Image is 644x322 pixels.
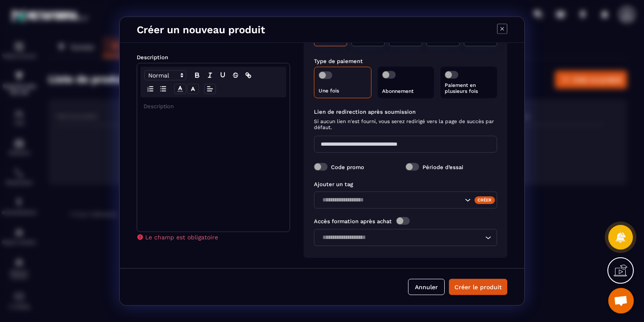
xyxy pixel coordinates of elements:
div: Créer [474,196,495,204]
button: Annuler [408,279,445,295]
label: Ajouter un tag [314,181,353,187]
label: Accès formation après achat [314,218,392,224]
label: Période d’essai [423,164,463,170]
span: Le champ est obligatoire [145,234,218,241]
p: Une fois [319,88,367,94]
p: Abonnement [382,88,430,94]
h4: Créer un nouveau produit [137,24,265,36]
div: Search for option [314,192,497,209]
label: Description [137,54,168,60]
p: Paiement en plusieurs fois [445,82,493,94]
label: Lien de redirection après soumission [314,109,497,115]
button: Créer le produit [449,279,507,295]
div: Search for option [314,229,497,246]
div: Ouvrir le chat [608,288,634,313]
label: Code promo [331,164,364,170]
label: Type de paiement [314,58,363,64]
input: Search for option [319,195,463,205]
span: Si aucun lien n'est fourni, vous serez redirigé vers la page de succès par défaut. [314,118,497,130]
input: Search for option [319,233,483,242]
